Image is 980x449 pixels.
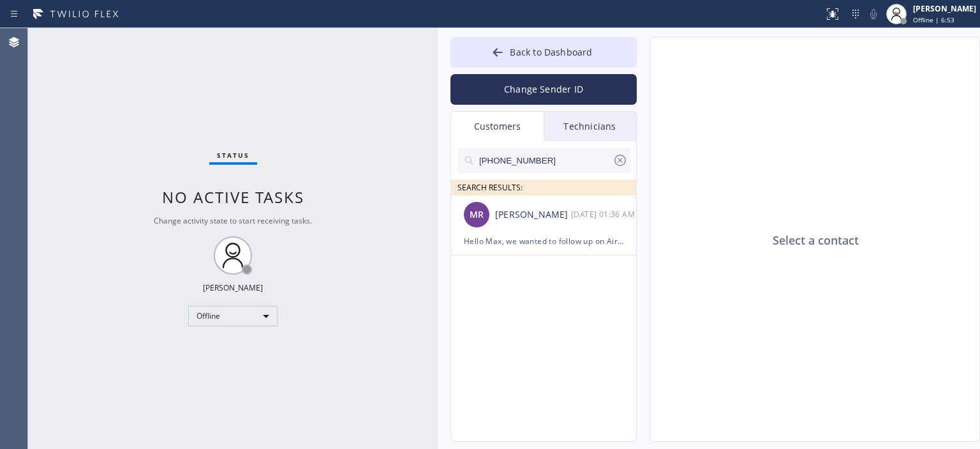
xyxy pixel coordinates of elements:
[913,15,954,24] span: Offline | 6:53
[478,148,612,173] input: Search
[464,234,623,248] div: Hello Max, we wanted to follow up on Air Duct Cleaning estimate that our technician left [DATE] a...
[457,182,523,193] span: SEARCH RESULTS:
[495,208,571,222] div: [PERSON_NAME]
[217,151,249,160] span: Status
[865,5,882,23] button: Mute
[571,207,637,222] div: 08/08/2025 9:36 AM
[544,112,636,141] div: Technicians
[450,74,637,105] button: Change Sender ID
[154,215,312,226] span: Change activity state to start receiving tasks.
[203,282,263,293] div: [PERSON_NAME]
[913,3,976,14] div: [PERSON_NAME]
[162,186,304,208] span: No active tasks
[470,208,484,222] span: MR
[188,306,278,326] div: Offline
[510,46,592,58] span: Back to Dashboard
[450,37,637,68] button: Back to Dashboard
[451,112,544,141] div: Customers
